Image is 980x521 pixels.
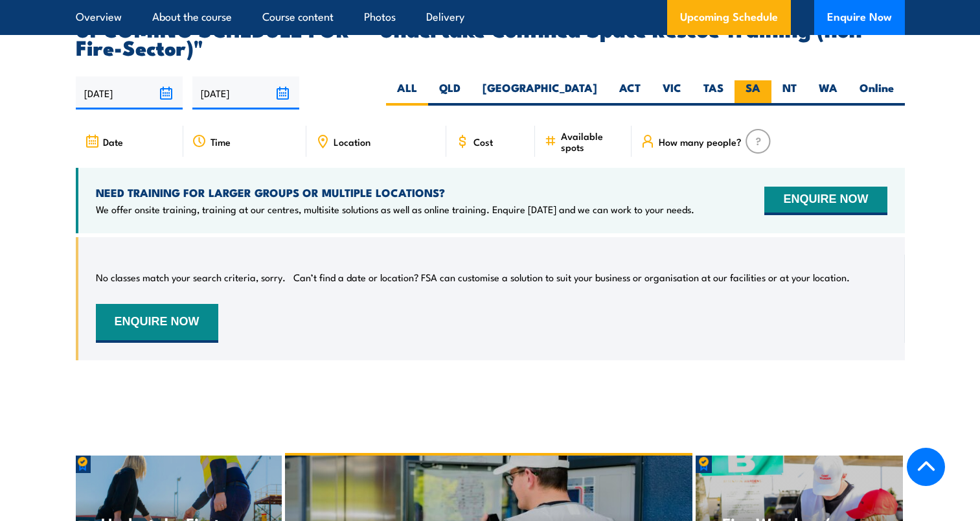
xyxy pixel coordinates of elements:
[103,136,123,147] span: Date
[334,136,370,147] span: Location
[428,80,472,106] label: QLD
[96,271,286,284] p: No classes match your search criteria, sorry.
[659,136,742,147] span: How many people?
[192,76,299,110] input: To date
[96,304,218,343] button: ENQUIRE NOW
[808,80,849,106] label: WA
[386,80,428,106] label: ALL
[652,80,692,106] label: VIC
[764,187,887,215] button: ENQUIRE NOW
[211,136,231,147] span: Time
[692,80,735,106] label: TAS
[472,80,608,106] label: [GEOGRAPHIC_DATA]
[608,80,652,106] label: ACT
[849,80,905,106] label: Online
[561,130,622,152] span: Available spots
[293,271,850,284] p: Can’t find a date or location? FSA can customise a solution to suit your business or organisation...
[76,19,905,56] h2: UPCOMING SCHEDULE FOR - "Undertake Confined Space Rescue Training (non Fire-Sector)"
[96,185,694,200] h4: NEED TRAINING FOR LARGER GROUPS OR MULTIPLE LOCATIONS?
[473,136,493,147] span: Cost
[96,203,694,216] p: We offer onsite training, training at our centres, multisite solutions as well as online training...
[771,80,808,106] label: NT
[735,80,771,106] label: SA
[76,76,183,110] input: From date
